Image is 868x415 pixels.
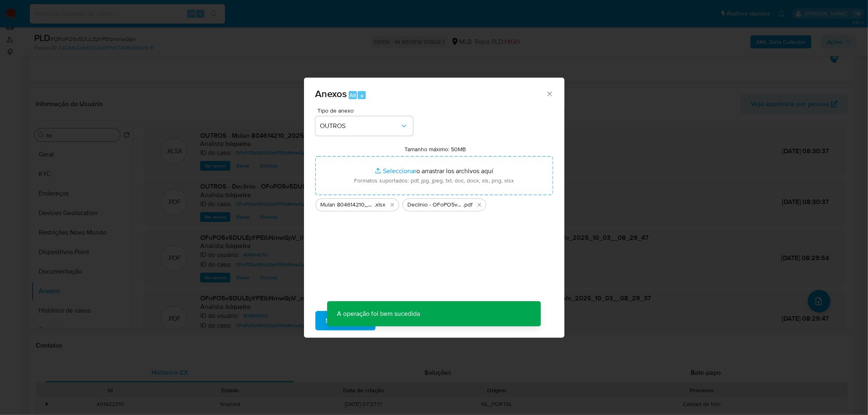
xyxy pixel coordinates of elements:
[375,201,386,209] span: .xlsx
[315,87,347,101] span: Anexos
[350,91,356,99] span: Alt
[387,200,397,210] button: Eliminar Mulan 804614210_2025_10_02_18_00_35.xlsx
[474,200,484,210] button: Eliminar Declinio - OFoPO5v5DULEpYPElbNmwGpV - CNPJ 42921658000186 - PARANA FULL LTDA.pdf
[317,108,415,113] span: Tipo de anexo
[315,116,413,136] button: OUTROS
[408,201,464,209] span: Declinio - OFoPO5v5DULEpYPElbNmwGpV - CNPJ 42921658000186 - PARANA FULL LTDA
[404,146,466,153] label: Tamanho máximo: 50MB
[389,312,416,330] span: Cancelar
[326,312,365,330] span: Subir arquivo
[315,195,553,211] ul: Archivos seleccionados
[546,90,553,97] button: Cerrar
[464,201,473,209] span: .pdf
[361,91,363,99] span: a
[327,301,430,326] p: A operação foi bem sucedida
[320,122,400,130] span: OUTROS
[321,201,375,209] span: Mulan 804614210_2025_10_02_18_00_35
[315,311,376,330] button: Subir arquivo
